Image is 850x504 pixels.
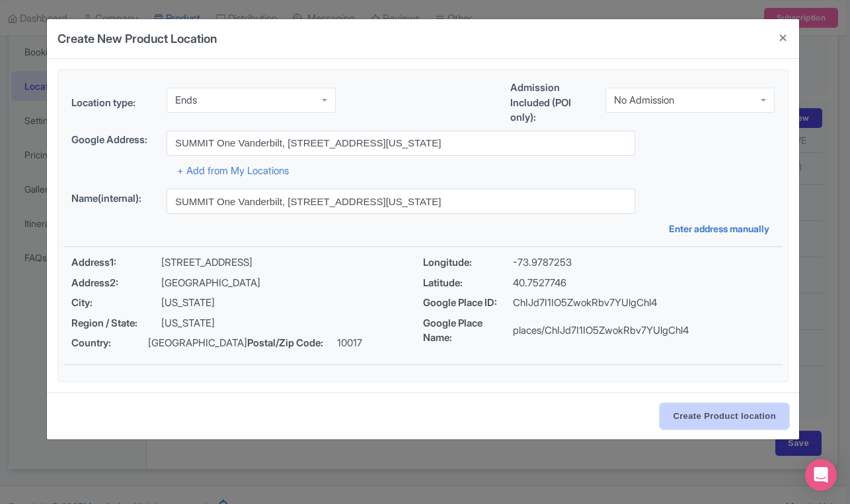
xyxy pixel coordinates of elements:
span: Country: [71,336,148,351]
label: Name(internal): [71,191,156,206]
span: Longitude: [423,255,513,270]
label: Location type: [71,96,156,111]
h4: Create New Product Location [58,30,217,47]
a: + Add from My Locations [177,164,289,177]
p: ChIJd7I1IO5ZwokRbv7YUlgChl4 [513,296,657,311]
span: Region / State: [71,316,161,331]
div: Open Intercom Messenger [805,459,837,491]
button: Close [767,19,799,57]
span: City: [71,296,161,311]
p: [US_STATE] [161,296,215,311]
p: places/ChIJd7I1IO5ZwokRbv7YUlgChl4 [513,323,689,338]
p: -73.9787253 [513,255,572,270]
div: No Admission [614,94,674,106]
p: 10017 [337,336,362,351]
p: 40.7527746 [513,276,566,291]
span: Postal/Zip Code: [247,336,337,351]
span: Google Place Name: [423,316,513,346]
div: Ends [175,94,197,106]
span: Latitude: [423,276,513,291]
p: [GEOGRAPHIC_DATA] [161,276,260,291]
p: [US_STATE] [161,316,215,331]
input: Create Product location [660,404,789,429]
span: Address1: [71,255,161,270]
span: Address2: [71,276,161,291]
p: [STREET_ADDRESS] [161,255,252,270]
a: Enter address manually [669,222,775,236]
p: [GEOGRAPHIC_DATA] [148,336,247,351]
input: Search address [167,131,635,156]
label: Google Address: [71,133,156,148]
span: Google Place ID: [423,296,513,311]
label: Admission Included (POI only): [510,80,595,125]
